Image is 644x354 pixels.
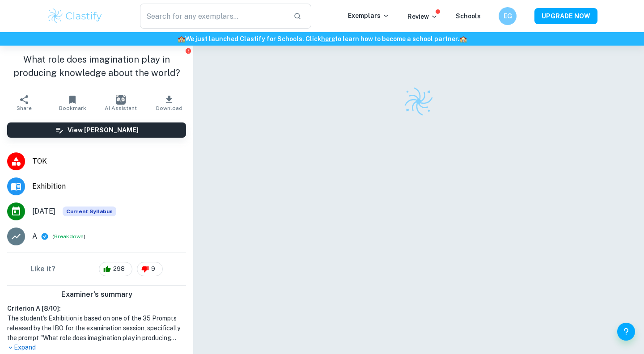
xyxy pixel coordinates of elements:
button: Breakdown [54,232,84,240]
span: ( ) [52,232,85,241]
img: AI Assistant [116,95,126,105]
p: A [32,231,37,242]
span: 298 [108,265,130,274]
span: Bookmark [59,105,86,111]
h6: EG [503,11,513,21]
button: AI Assistant [97,90,145,115]
img: Clastify logo [47,7,103,25]
a: here [321,35,335,42]
span: Download [156,105,182,111]
div: This exemplar is based on the current syllabus. Feel free to refer to it for inspiration/ideas wh... [63,206,116,216]
p: Review [407,12,438,21]
span: 🏫 [178,35,185,42]
button: EG [499,7,517,25]
h6: Criterion A [ 8 / 10 ]: [7,303,186,313]
span: TOK [32,156,186,167]
h1: What role does imagination play in producing knowledge about the world? [7,53,186,80]
button: Download [145,90,193,115]
input: Search for any exemplars... [140,4,286,29]
img: Clastify logo [403,86,434,117]
span: 9 [146,265,160,274]
h6: View [PERSON_NAME] [68,125,139,135]
p: Expand [7,343,186,352]
button: UPGRADE NOW [534,8,597,24]
span: Exhibition [32,181,186,192]
button: Bookmark [48,90,97,115]
h6: We just launched Clastify for Schools. Click to learn how to become a school partner. [2,34,642,44]
h6: Examiner's summary [4,289,190,300]
div: 9 [137,262,163,276]
span: [DATE] [32,206,55,217]
button: Report issue [185,47,191,54]
button: View [PERSON_NAME] [7,122,186,138]
h6: Like it? [30,264,55,274]
span: AI Assistant [105,105,137,111]
div: 298 [99,262,132,276]
span: Share [17,105,32,111]
button: Help and Feedback [617,323,635,341]
p: Exemplars [348,11,390,21]
h1: The student's Exhibition is based on one of the 35 Prompts released by the IBO for the examinatio... [7,313,186,343]
span: 🏫 [459,35,467,42]
a: Schools [456,13,481,20]
span: Current Syllabus [63,206,116,216]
